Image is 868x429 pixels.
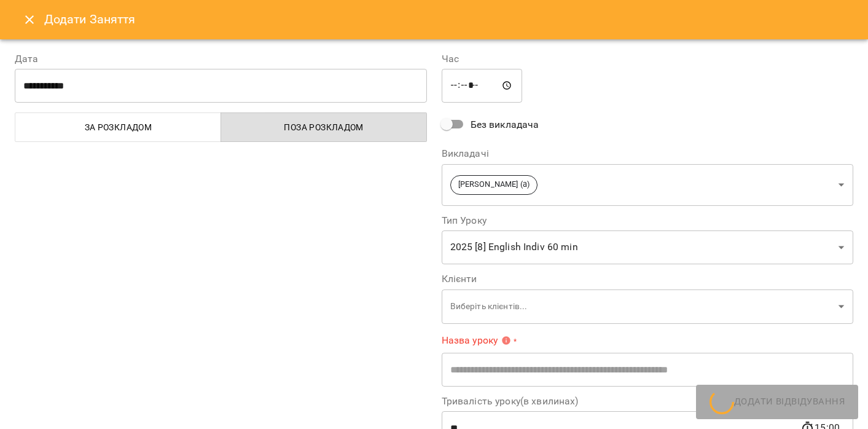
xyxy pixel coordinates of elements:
[442,289,854,324] div: Виберіть клієнтів...
[442,274,854,284] label: Клієнти
[15,54,427,64] label: Дата
[229,120,420,135] span: Поза розкладом
[442,149,854,159] label: Викладачі
[442,216,854,226] label: Тип Уроку
[442,230,854,265] div: 2025 [8] English Indiv 60 min
[501,336,511,345] svg: Вкажіть назву уроку або виберіть клієнтів
[23,120,214,135] span: За розкладом
[442,163,854,206] div: [PERSON_NAME] (а)
[15,5,44,34] button: Close
[471,117,539,132] span: Без викладача
[450,301,834,313] p: Виберіть клієнтів...
[442,54,854,64] label: Час
[15,112,221,142] button: За розкладом
[442,396,854,406] label: Тривалість уроку(в хвилинах)
[442,336,512,345] span: Назва уроку
[451,179,538,191] span: [PERSON_NAME] (а)
[221,112,427,142] button: Поза розкладом
[44,10,853,29] h6: Додати Заняття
